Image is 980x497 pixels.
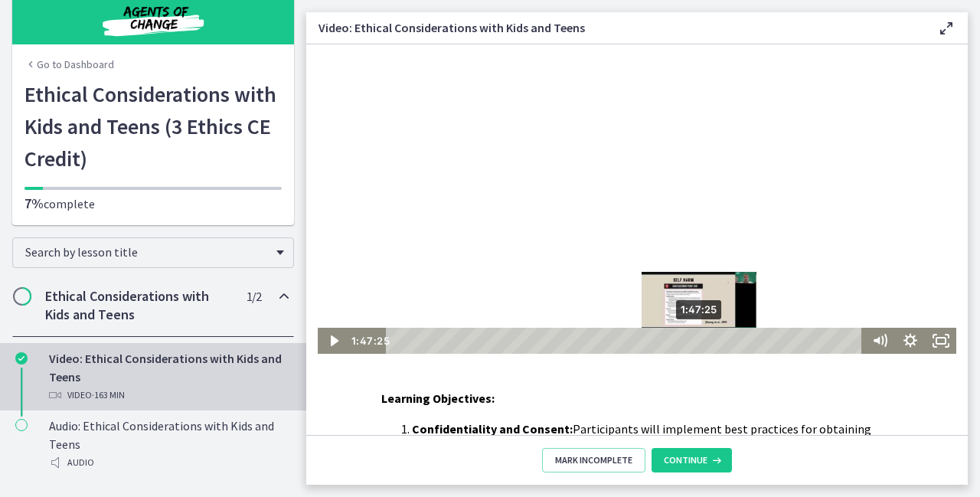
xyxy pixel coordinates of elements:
[619,283,650,309] button: Fullscreen
[652,448,732,472] button: Continue
[49,417,288,472] div: Audio: Ethical Considerations with Kids and Teens
[318,18,913,37] h3: Video: Ethical Considerations with Kids and Teens
[61,2,245,38] img: Agents of Change Social Work Test Prep
[24,57,114,72] a: Go to Dashboard
[664,454,707,466] span: Continue
[15,352,28,365] i: Completed
[25,244,269,260] span: Search by lesson title
[412,421,871,473] span: Participants will implement best practices for obtaining informed consent and maintaining confide...
[412,421,573,437] strong: Confidentiality and Consent:
[92,386,125,404] span: · 163 min
[555,454,632,466] span: Mark Incomplete
[24,78,282,175] h1: Ethical Considerations with Kids and Teens (3 Ethics CE Credit)
[24,195,44,212] span: 7%
[49,386,288,404] div: Video
[247,287,261,306] span: 1 / 2
[45,287,232,324] h2: Ethical Considerations with Kids and Teens
[306,44,968,354] iframe: Video Lesson
[542,448,645,472] button: Mark Incomplete
[49,349,288,404] div: Video: Ethical Considerations with Kids and Teens
[381,391,495,406] span: Learning Objectives:
[558,283,589,309] button: Mute
[589,283,619,309] button: Show settings menu
[12,237,294,268] div: Search by lesson title
[24,195,282,213] p: complete
[49,453,288,472] div: Audio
